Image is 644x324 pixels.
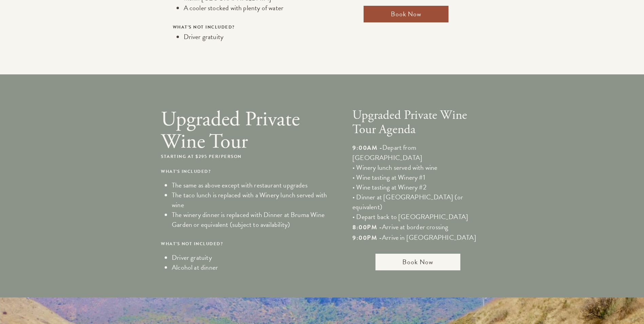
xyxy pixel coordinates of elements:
[364,6,448,22] a: Book Now
[352,182,483,192] p: • Wine tasting at Winery #2
[352,212,483,222] p: • Depart back to [GEOGRAPHIC_DATA]
[184,3,319,13] li: A cooler stocked with plenty of water
[172,210,331,230] li: The winery dinner is replaced with Dinner at Bruma Wine Garden or equivalent (subject to availabi...
[184,32,319,42] li: Driver gratuity
[161,153,331,160] p: Starting at $295 per/person
[352,222,382,232] span: 8:00pm -
[352,222,483,232] p: Arrive at border crossing
[352,142,483,163] p: Depart from [GEOGRAPHIC_DATA]
[352,233,382,242] span: 9:00pm -
[172,263,331,272] li: Alcohol at dinner
[172,180,331,190] li: The same as above except with restaurant upgrades
[172,253,331,263] li: Driver gratuity
[161,108,331,153] h1: Upgraded Private Wine Tour
[173,24,319,31] p: What's not included?
[172,190,331,210] li: The taco lunch is replaced with a Winery lunch served with wine
[161,168,331,175] p: What's included?
[352,143,382,152] span: 9:00am -
[161,240,331,247] p: What's not included?
[375,254,460,270] a: Book Now
[352,192,483,212] p: • Dinner at [GEOGRAPHIC_DATA] (or equivalent)
[352,163,483,173] p: • Winery lunch served with wine
[352,173,483,182] p: • Wine tasting at Winery #1
[352,232,483,243] p: Arrive in [GEOGRAPHIC_DATA]
[352,108,483,137] p: Upgraded Private Wine Tour Agenda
